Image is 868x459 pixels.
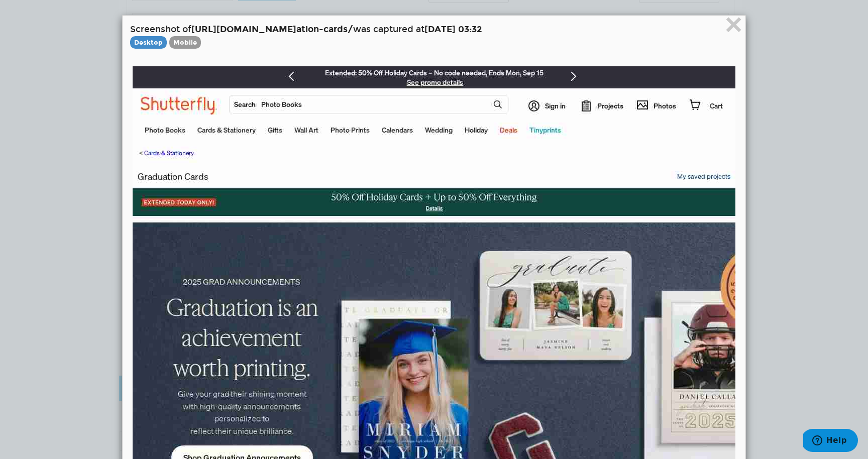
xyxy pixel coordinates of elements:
iframe: Opens a widget where you can find more information [803,429,858,454]
span: ation-cards/ [296,24,353,35]
button: Close [725,16,742,36]
strong: [DATE] 03:32 [424,24,482,35]
span: × [725,8,742,41]
span: View Mobile Screenshot [169,36,201,49]
h4: Screenshot of was captured at [130,23,738,48]
span: [URL][DOMAIN_NAME] [191,24,296,35]
span: View Desktop Screenshot [130,36,167,49]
